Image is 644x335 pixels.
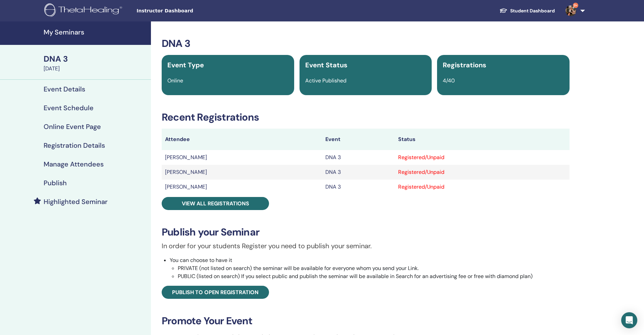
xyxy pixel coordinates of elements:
[398,153,566,161] div: Registered/Unpaid
[305,77,346,84] span: Active Published
[44,65,147,73] div: [DATE]
[44,198,108,206] h4: Highlighted Seminar
[178,264,570,272] li: PRIVATE (not listed on search) the seminar will be available for everyone whom you send your Link.
[172,289,259,296] span: Publish to open registration
[443,77,455,84] span: 4/40
[443,61,486,69] span: Registrations
[573,3,578,8] span: 9+
[395,129,570,150] th: Status
[167,61,204,69] span: Event Type
[44,104,94,112] h4: Event Schedule
[322,150,395,165] td: DNA 3
[162,180,322,194] td: [PERSON_NAME]
[322,129,395,150] th: Event
[40,53,151,73] a: DNA 3[DATE]
[162,38,570,50] h3: DNA 3
[162,111,570,123] h3: Recent Registrations
[162,315,570,327] h3: Promote Your Event
[167,77,183,84] span: Online
[162,286,269,299] a: Publish to open registration
[494,5,560,17] a: Student Dashboard
[322,165,395,180] td: DNA 3
[44,85,85,93] h4: Event Details
[162,129,322,150] th: Attendee
[566,5,576,16] img: default.jpg
[162,226,570,238] h3: Publish your Seminar
[170,256,570,280] li: You can choose to have it
[44,141,105,149] h4: Registration Details
[162,197,269,210] a: View all registrations
[44,179,67,187] h4: Publish
[178,272,570,280] li: PUBLIC (listed on search) If you select public and publish the seminar will be available in Searc...
[499,8,507,13] img: graduation-cap-white.svg
[44,53,147,65] div: DNA 3
[44,123,101,131] h4: Online Event Page
[398,183,566,191] div: Registered/Unpaid
[162,150,322,165] td: [PERSON_NAME]
[398,168,566,176] div: Registered/Unpaid
[44,28,147,36] h4: My Seminars
[137,7,237,14] span: Instructor Dashboard
[162,165,322,180] td: [PERSON_NAME]
[162,241,570,251] p: In order for your students Register you need to publish your seminar.
[322,180,395,194] td: DNA 3
[44,3,124,18] img: logo.png
[44,160,104,168] h4: Manage Attendees
[182,200,249,207] span: View all registrations
[621,312,637,328] div: Open Intercom Messenger
[305,61,347,69] span: Event Status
